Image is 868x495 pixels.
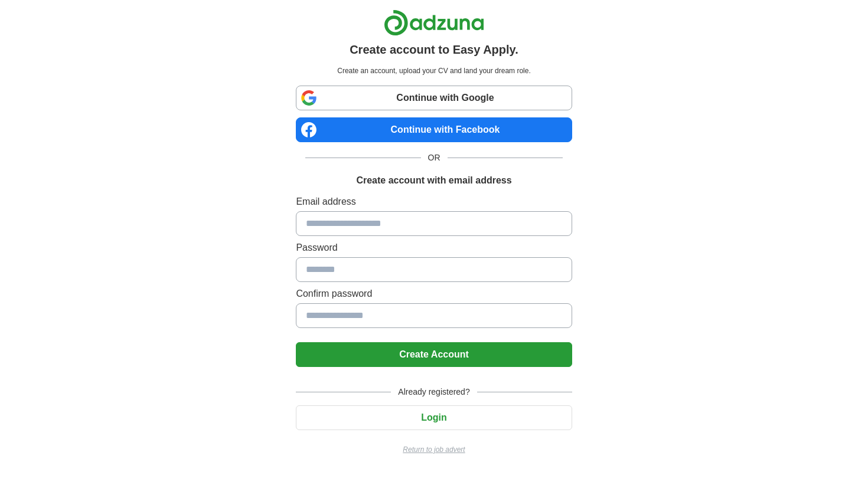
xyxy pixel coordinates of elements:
button: Create Account [296,342,572,367]
a: Continue with Google [296,86,572,110]
a: Login [296,412,572,422]
label: Password [296,241,572,255]
h1: Create account with email address [356,173,511,188]
img: Adzuna logo [384,9,484,36]
label: Confirm password [296,287,572,301]
a: Return to job advert [296,444,572,455]
p: Create an account, upload your CV and land your dream role. [298,65,569,76]
label: Email address [296,195,572,209]
button: Login [296,405,572,430]
a: Continue with Facebook [296,117,572,142]
h1: Create account to Easy Apply. [350,41,518,58]
span: OR [421,152,448,164]
span: Already registered? [391,386,477,398]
